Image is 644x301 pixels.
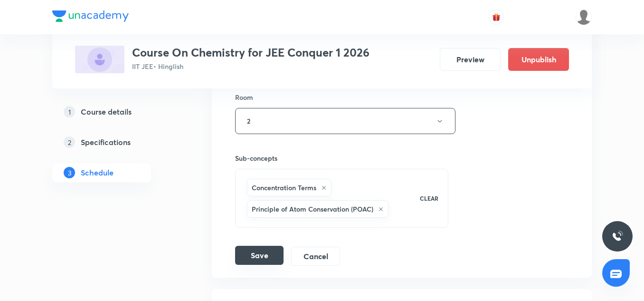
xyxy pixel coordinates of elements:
h6: Principle of Atom Conservation (POAC) [252,204,373,214]
h6: Sub-concepts [235,153,448,163]
button: 2 [235,108,455,134]
a: Company Logo [52,10,129,24]
p: 1 [64,106,75,117]
button: Unpublish [508,48,569,71]
h3: Course On Chemistry for JEE Conquer 1 2026 [132,46,369,59]
p: CLEAR [420,194,438,203]
img: Company Logo [52,10,129,22]
img: 16829A93-81E3-48AE-96FB-DA65A230CF92_plus.png [75,46,124,73]
a: 1Course details [52,102,181,121]
p: 3 [64,167,75,178]
h5: Course details [81,106,132,117]
button: Cancel [291,247,340,266]
h5: Specifications [81,136,131,148]
p: IIT JEE • Hinglish [132,61,369,71]
a: 2Specifications [52,133,181,152]
button: Preview [440,48,501,71]
img: Arpit Srivastava [576,9,592,25]
img: avatar [492,13,501,21]
h5: Schedule [81,167,114,178]
img: ttu [612,231,623,242]
button: Save [235,246,284,265]
h6: Room [235,92,253,102]
p: 2 [64,136,75,148]
h6: Concentration Terms [252,183,316,193]
button: avatar [489,10,504,25]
